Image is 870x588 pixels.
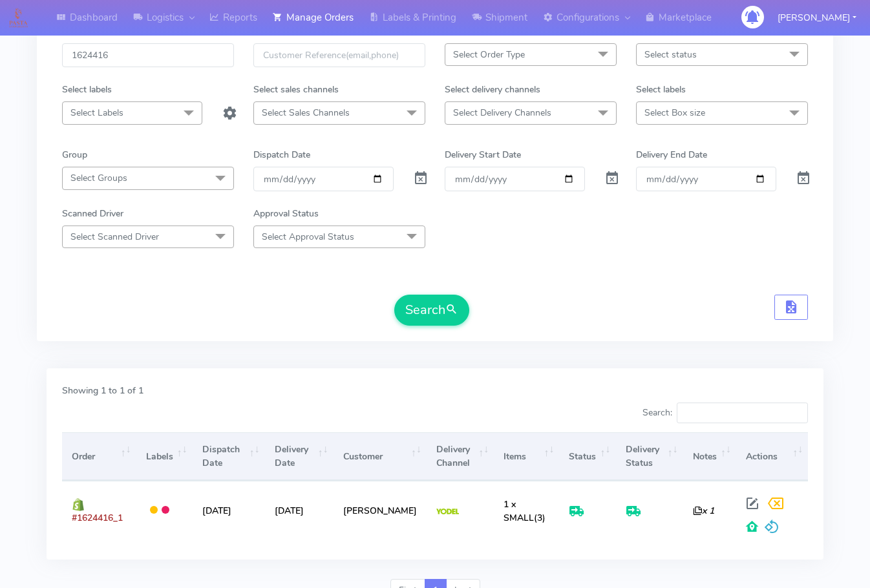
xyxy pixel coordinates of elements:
[445,148,521,162] label: Delivery Start Date
[193,432,265,481] th: Dispatch Date: activate to sort column ascending
[253,43,425,67] input: Customer Reference(email,phone)
[333,432,426,481] th: Customer: activate to sort column ascending
[504,498,546,524] span: (3)
[70,107,123,119] span: Select Labels
[262,231,354,243] span: Select Approval Status
[70,172,127,184] span: Select Groups
[636,83,686,96] label: Select labels
[642,403,808,423] label: Search:
[253,148,310,162] label: Dispatch Date
[72,498,85,511] img: shopify.png
[559,432,615,481] th: Status: activate to sort column ascending
[736,432,808,481] th: Actions: activate to sort column ascending
[193,481,265,540] td: [DATE]
[636,148,707,162] label: Delivery End Date
[445,83,540,96] label: Select delivery channels
[70,231,159,243] span: Select Scanned Driver
[333,481,426,540] td: [PERSON_NAME]
[453,107,551,119] span: Select Delivery Channels
[62,384,143,397] label: Showing 1 to 1 of 1
[683,432,736,481] th: Notes: activate to sort column ascending
[62,43,234,67] input: Order Id
[427,432,494,481] th: Delivery Channel: activate to sort column ascending
[62,432,136,481] th: Order: activate to sort column ascending
[72,512,123,524] span: #1624416_1
[677,403,808,423] input: Search:
[394,295,469,326] button: Search
[62,207,123,220] label: Scanned Driver
[265,481,334,540] td: [DATE]
[265,432,334,481] th: Delivery Date: activate to sort column ascending
[62,148,87,162] label: Group
[768,5,866,31] button: [PERSON_NAME]
[436,509,459,515] img: Yodel
[453,48,525,61] span: Select Order Type
[693,505,714,517] i: x 1
[253,207,319,220] label: Approval Status
[262,107,350,119] span: Select Sales Channels
[253,83,339,96] label: Select sales channels
[62,83,112,96] label: Select labels
[136,432,192,481] th: Labels: activate to sort column ascending
[644,107,705,119] span: Select Box size
[504,498,534,524] span: 1 x SMALL
[494,432,559,481] th: Items: activate to sort column ascending
[644,48,697,61] span: Select status
[615,432,683,481] th: Delivery Status: activate to sort column ascending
